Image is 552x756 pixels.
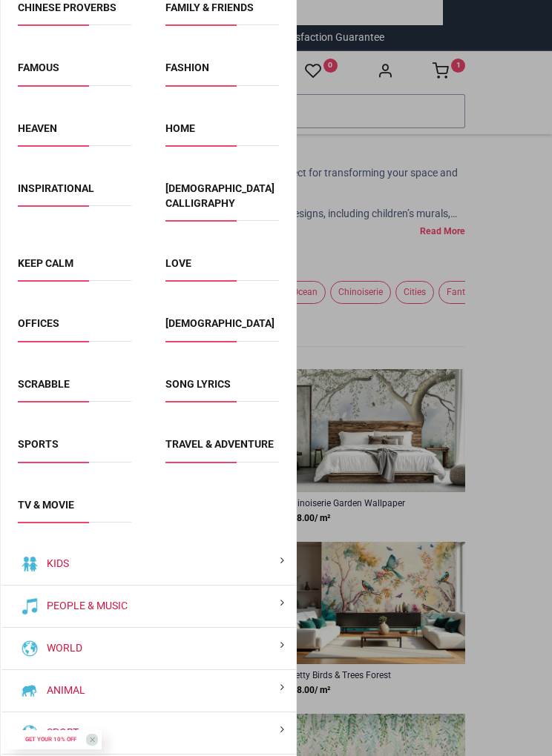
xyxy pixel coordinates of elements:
img: People & Music [21,597,39,615]
span: Love [165,256,279,281]
a: World [41,641,82,656]
span: Family & Friends [165,1,279,25]
span: Scrabble [18,377,131,402]
a: Inspirational [18,182,94,194]
span: Famous [18,61,131,85]
img: World [21,640,39,657]
img: Kids [21,555,39,573]
a: Song Lyrics [165,378,231,390]
span: Chinese Proverbs [18,1,131,25]
span: Song Lyrics [165,377,279,402]
span: Inspirational [18,182,131,206]
img: Sport [21,724,39,742]
a: Fashion [165,62,209,73]
span: TV & Movie [18,498,131,523]
a: Family & Friends [165,1,254,13]
a: Home [165,122,195,134]
a: Travel & Adventure [165,438,274,450]
span: Islamic Calligraphy [165,182,279,221]
span: Christian [165,316,279,341]
span: Sports [18,437,131,462]
a: [DEMOGRAPHIC_DATA] Calligraphy [165,182,275,209]
a: TV & Movie [18,499,74,511]
a: Sport [41,726,79,740]
span: Heaven [18,122,131,146]
a: Heaven [18,122,57,134]
span: Offices [18,316,131,341]
a: Scrabble [18,378,70,390]
a: Kids [41,557,69,571]
a: Love [165,257,191,269]
img: Animal [21,682,39,700]
a: Keep Calm [18,257,73,269]
a: Chinese Proverbs [18,1,116,13]
a: Animal [41,683,85,698]
a: Sports [18,438,59,450]
a: People & Music [41,599,128,614]
a: Famous [18,62,59,73]
a: [DEMOGRAPHIC_DATA] [165,317,275,329]
span: Fashion [165,61,279,85]
span: Travel & Adventure [165,437,279,462]
span: Keep Calm [18,256,131,281]
span: Home [165,122,279,146]
a: Offices [18,317,59,329]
